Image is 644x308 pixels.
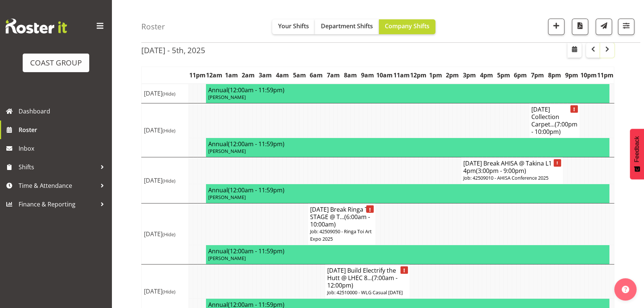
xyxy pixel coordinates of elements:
[327,289,408,296] p: Job: 42510000 - WLG Casual [DATE]
[463,160,561,174] h4: [DATE] Break AHISA @ Takina L1 4pm
[228,247,284,255] span: (12:00am - 11:59pm)
[618,19,634,35] button: Filter Shifts
[461,67,478,84] th: 3pm
[563,67,580,84] th: 9pm
[142,157,189,203] td: [DATE]
[30,57,82,68] div: COAST GROUP
[342,67,359,84] th: 8am
[141,45,205,55] h2: [DATE] - 5th, 2025
[208,94,246,100] span: [PERSON_NAME]
[223,67,240,84] th: 1am
[315,19,379,34] button: Department Shifts
[208,140,608,148] h4: Annual
[6,19,67,33] img: Rosterit website logo
[278,22,309,30] span: Your Shifts
[228,86,284,94] span: (12:00am - 11:59pm)
[410,67,427,84] th: 12pm
[142,84,189,103] td: [DATE]
[19,143,108,154] span: Inbox
[162,177,176,184] span: (Hide)
[19,106,108,117] span: Dashboard
[310,206,373,228] h4: [DATE] Break Ringa Toi STAGE @ T...
[385,22,429,30] span: Company Shifts
[597,67,614,84] th: 11pm
[240,67,257,84] th: 2am
[580,67,597,84] th: 10pm
[531,120,577,136] span: (7:00pm - 10:00pm)
[274,67,291,84] th: 4am
[495,67,512,84] th: 5pm
[444,67,461,84] th: 2pm
[208,86,608,94] h4: Annual
[376,67,393,84] th: 10am
[19,161,97,173] span: Shifts
[142,203,189,264] td: [DATE]
[327,267,408,289] h4: [DATE] Build Electrify the Hutt @ LHEC 8...
[310,213,370,228] span: (6:00am - 10:00am)
[206,67,223,84] th: 12am
[208,186,608,194] h4: Annual
[162,288,176,295] span: (Hide)
[359,67,376,84] th: 9am
[321,22,373,30] span: Department Shifts
[162,231,176,238] span: (Hide)
[548,19,564,35] button: Add a new shift
[478,67,495,84] th: 4pm
[142,103,189,157] td: [DATE]
[162,127,176,134] span: (Hide)
[379,19,435,34] button: Company Shifts
[572,19,588,35] button: Download a PDF of the roster according to the set date range.
[228,186,284,194] span: (12:00am - 11:59pm)
[208,148,246,154] span: [PERSON_NAME]
[531,106,577,135] h4: [DATE] Collection Carpet...
[141,22,165,31] h4: Roster
[476,167,526,175] span: (3:00pm - 9:00pm)
[622,286,629,293] img: help-xxl-2.png
[257,67,274,84] th: 3am
[546,67,563,84] th: 8pm
[529,67,546,84] th: 7pm
[567,43,582,58] button: Select a specific date within the roster.
[630,129,644,179] button: Feedback - Show survey
[596,19,612,35] button: Send a list of all shifts for the selected filtered period to all rostered employees.
[162,90,176,97] span: (Hide)
[208,194,246,200] span: [PERSON_NAME]
[19,180,97,191] span: Time & Attendance
[327,274,397,289] span: (7:00am - 12:00pm)
[463,174,561,182] p: Job: 42509010 - AHISA Conference 2025
[291,67,308,84] th: 5am
[634,136,640,162] span: Feedback
[512,67,529,84] th: 6pm
[228,140,284,148] span: (12:00am - 11:59pm)
[208,255,246,262] span: [PERSON_NAME]
[325,67,342,84] th: 7am
[427,67,444,84] th: 1pm
[19,124,108,135] span: Roster
[308,67,325,84] th: 6am
[189,67,206,84] th: 11pm
[208,247,608,255] h4: Annual
[19,199,97,210] span: Finance & Reporting
[272,19,315,34] button: Your Shifts
[310,228,373,242] p: Job: 42509050 - Ringa Toi Art Expo 2025
[393,67,410,84] th: 11am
